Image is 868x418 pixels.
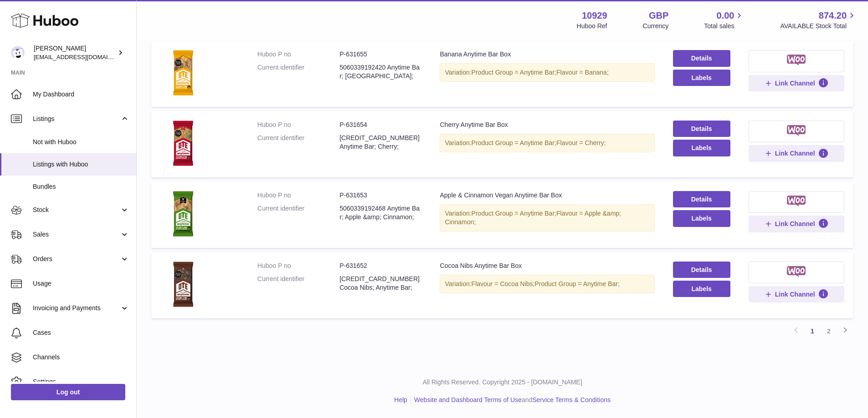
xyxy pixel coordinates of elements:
span: 874.20 [819,10,847,22]
img: Banana Anytime Bar Box [160,50,206,96]
li: and [411,396,611,404]
div: [PERSON_NAME] [34,44,116,61]
a: Details [673,262,730,278]
span: AVAILABLE Stock Total [780,22,857,30]
p: All Rights Reserved. Copyright 2025 - [DOMAIN_NAME] [144,378,861,387]
div: Banana Anytime Bar Box [440,50,654,59]
a: Details [673,50,730,66]
span: [EMAIL_ADDRESS][DOMAIN_NAME] [34,53,134,60]
button: Labels [673,210,730,227]
button: Link Channel [749,75,844,91]
a: Service Terms & Conditions [532,396,611,403]
strong: 10929 [582,10,607,22]
span: Product Group = Anytime Bar; [535,280,620,287]
div: Cocoa Nibs Anytime Bar Box [440,262,654,270]
dd: 5060339192420 Anytime Bar; [GEOGRAPHIC_DATA]; [339,63,421,81]
span: Channels [33,353,129,362]
div: Cherry Anytime Bar Box [440,121,654,129]
img: Cherry Anytime Bar Box [160,121,206,166]
dt: Current identifier [257,63,339,81]
button: Link Channel [749,216,844,232]
dd: P-631653 [339,191,421,200]
strong: GBP [649,10,668,22]
img: Cocoa Nibs Anytime Bar Box [160,262,206,307]
span: Orders [33,255,120,263]
dd: P-631655 [339,50,421,59]
dt: Current identifier [257,275,339,292]
span: Not with Huboo [33,138,129,146]
span: Flavour = Cocoa Nibs; [472,280,535,287]
a: 0.00 Total sales [704,10,745,30]
dd: 5060339192468 Anytime Bar; Apple &amp; Cinnamon; [339,204,421,222]
span: Product Group = Anytime Bar; [472,69,556,76]
div: Variation: [440,134,654,152]
dt: Huboo P no [257,191,339,200]
span: Link Channel [775,220,815,228]
div: Currency [643,22,669,30]
dd: P-631654 [339,121,421,129]
span: Listings [33,115,120,123]
img: woocommerce-small.png [787,125,806,136]
img: woocommerce-small.png [787,196,806,206]
span: Sales [33,230,120,239]
a: Help [394,396,407,403]
img: internalAdmin-10929@internal.huboo.com [11,46,25,60]
a: 874.20 AVAILABLE Stock Total [780,10,857,30]
button: Labels [673,140,730,156]
a: Website and Dashboard Terms of Use [414,396,522,403]
div: Variation: [440,63,654,82]
div: Apple & Cinnamon Vegan Anytime Bar Box [440,191,654,200]
dt: Huboo P no [257,262,339,270]
span: Product Group = Anytime Bar; [472,139,556,146]
dt: Huboo P no [257,50,339,59]
div: Variation: [440,275,654,293]
dt: Current identifier [257,134,339,151]
span: Listings with Huboo [33,160,129,169]
div: Huboo Ref [577,22,607,30]
dd: P-631652 [339,262,421,270]
span: Cases [33,328,129,337]
img: woocommerce-small.png [787,266,806,277]
span: Total sales [704,22,745,30]
span: Flavour = Cherry; [556,139,606,146]
span: Usage [33,279,129,288]
a: Log out [11,384,125,400]
span: Flavour = Banana; [556,69,609,76]
span: Link Channel [775,149,815,157]
a: 2 [821,323,837,339]
img: woocommerce-small.png [787,55,806,65]
span: Link Channel [775,79,815,87]
a: 1 [804,323,821,339]
a: Details [673,121,730,137]
span: Settings [33,378,129,386]
a: Details [673,191,730,207]
span: 0.00 [717,10,734,22]
dt: Huboo P no [257,121,339,129]
img: Apple & Cinnamon Vegan Anytime Bar Box [160,191,206,237]
dt: Current identifier [257,204,339,222]
span: Bundles [33,182,129,191]
span: My Dashboard [33,90,129,99]
span: Invoicing and Payments [33,304,120,312]
span: Link Channel [775,290,815,298]
span: Stock [33,206,120,214]
button: Link Channel [749,286,844,302]
button: Labels [673,70,730,86]
span: Flavour = Apple &amp; Cinnamon; [445,210,621,226]
span: Product Group = Anytime Bar; [472,210,556,217]
div: Variation: [440,204,654,232]
button: Labels [673,281,730,297]
button: Link Channel [749,145,844,161]
dd: [CREDIT_CARD_NUMBER] Cocoa Nibs; Anytime Bar; [339,275,421,292]
dd: [CREDIT_CARD_NUMBER] Anytime Bar; Cherry; [339,134,421,151]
